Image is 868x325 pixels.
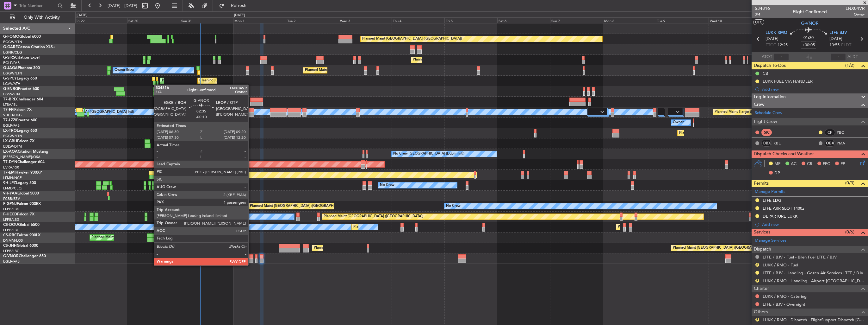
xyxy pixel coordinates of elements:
[77,13,87,18] div: [DATE]
[763,213,797,219] div: DEPARTURE LUKK
[305,66,405,75] div: Planned Maint [GEOGRAPHIC_DATA] ([GEOGRAPHIC_DATA])
[324,212,423,221] div: Planned Maint [GEOGRAPHIC_DATA] ([GEOGRAPHIC_DATA])
[3,87,18,91] span: G-ENRG
[793,9,827,15] div: Flight Confirmed
[754,101,765,108] span: Crew
[3,233,40,237] a: CS-RRCFalcon 900LX
[3,66,18,70] span: G-JAGA
[3,139,17,143] span: LX-GBH
[773,140,788,146] a: KBE
[3,108,32,112] a: T7-FFIFalcon 7X
[763,270,863,276] a: LTFE / BJV - Handling - Gozen Air Services LTFE / BJV
[3,108,14,112] span: T7-FFI
[497,17,550,23] div: Sat 6
[3,150,18,154] span: LX-AOA
[754,229,770,236] span: Services
[673,243,772,253] div: Planned Maint [GEOGRAPHIC_DATA] ([GEOGRAPHIC_DATA])
[837,140,851,146] a: PMA
[3,129,17,133] span: LX-TRO
[3,238,23,243] a: DNMM/LOS
[763,71,768,76] div: CB
[216,1,254,11] button: Refresh
[3,98,16,101] span: T7-BRE
[108,3,137,9] span: [DATE] - [DATE]
[3,175,22,180] a: LFMN/NCE
[446,201,461,211] div: No Crew
[807,161,812,167] span: CR
[754,285,769,292] span: Charter
[754,150,814,158] span: Dispatch Checks and Weather
[164,201,179,211] div: No Crew
[841,42,851,48] span: ELDT
[199,76,288,86] div: Cleaning [GEOGRAPHIC_DATA] ([PERSON_NAME] Intl)
[766,36,778,42] span: [DATE]
[829,30,847,36] span: LTFE BJV
[755,189,785,195] a: Manage Permits
[3,40,22,44] a: EGGW/LTN
[3,118,37,122] a: T7-LZZIPraetor 600
[773,130,788,135] div: - -
[3,181,36,185] a: 9H-LPZLegacy 500
[19,1,56,10] input: Trip Number
[754,118,777,125] span: Flight Crew
[3,207,20,212] a: LFPB/LBG
[754,246,771,253] span: Dispatch
[829,36,842,42] span: [DATE]
[413,55,512,65] div: Planned Maint [GEOGRAPHIC_DATA] ([GEOGRAPHIC_DATA])
[845,180,854,186] span: (0/3)
[3,50,22,55] a: EGNR/CEG
[3,196,20,201] a: FCBB/BZV
[3,192,39,195] a: 9H-YAAGlobal 5000
[3,35,19,39] span: G-FOMO
[362,34,462,44] div: Planned Maint [GEOGRAPHIC_DATA] ([GEOGRAPHIC_DATA])
[16,15,67,20] span: Only With Activity
[3,254,46,258] a: G-VNORChallenger 650
[600,111,604,113] img: arrow-gray.svg
[339,17,392,23] div: Wed 3
[761,129,772,136] div: SIC
[74,17,127,23] div: Fri 29
[3,160,17,164] span: T7-DYN
[825,140,835,147] div: OBX
[823,161,830,167] span: FFC
[392,17,444,23] div: Thu 4
[3,213,17,216] span: F-HECD
[3,71,22,76] a: EGGW/LTN
[673,118,684,127] div: Owner
[3,202,41,206] a: F-GPNJFalcon 900EX
[801,20,819,27] span: G-VNOR
[393,149,464,159] div: No Crew [GEOGRAPHIC_DATA] (Dublin Intl)
[3,233,17,237] span: CS-RRC
[837,130,851,135] a: PBC
[3,223,40,227] a: CS-DOUGlobal 6500
[234,13,245,18] div: [DATE]
[763,317,865,322] a: LUKK / RMO - Dispatch - FlightSupport Dispatch [GEOGRAPHIC_DATA]
[754,62,786,69] span: Dispatch To-Dos
[763,79,813,84] div: LUKK FUEL VIA HANDLER
[314,243,413,253] div: Planned Maint [GEOGRAPHIC_DATA] ([GEOGRAPHIC_DATA])
[754,309,768,316] span: Others
[774,170,780,176] span: DP
[3,123,20,128] a: EGLF/FAB
[3,181,16,185] span: 9H-LPZ
[754,93,786,101] span: Leg Information
[763,302,805,307] a: LTFE / BJV - Overnight
[3,249,20,253] a: LFPB/LBG
[3,81,20,86] a: LGAV/ATH
[846,12,865,17] span: Owner
[3,45,55,49] a: G-GARECessna Citation XLS+
[774,53,789,61] input: --:--
[3,139,34,143] a: LX-GBHFalcon 7X
[754,180,769,187] span: Permits
[3,202,17,206] span: F-GPNJ
[847,54,858,60] span: ALDT
[755,5,770,12] span: 534816
[162,76,235,86] div: Planned Maint Athens ([PERSON_NAME] Intl)
[762,222,865,227] div: Add new
[3,35,41,39] a: G-FOMOGlobal 6000
[3,223,18,227] span: CS-DOU
[3,45,18,49] span: G-GARE
[762,54,772,60] span: ATOT
[755,263,759,267] button: R
[656,17,709,23] div: Tue 9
